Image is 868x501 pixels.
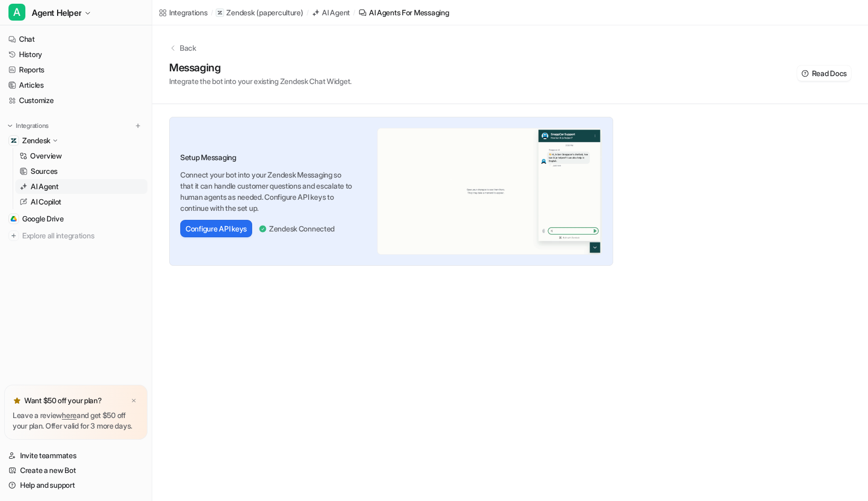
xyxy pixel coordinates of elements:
span: Zendesk Connected [269,223,335,234]
a: Create a new Bot [4,463,147,478]
button: Integrations [4,120,52,131]
h1: Messaging [169,60,352,76]
p: Back [180,42,196,53]
p: Integrate the bot into your existing Zendesk Chat Widget. [169,76,352,87]
p: Leave a review and get $50 off your plan. Offer valid for 3 more days. [13,410,139,431]
p: Want $50 off your plan? [24,395,102,406]
button: Read Docs [797,66,851,81]
span: / [211,8,213,17]
span: Agent Helper [32,5,81,20]
p: Integrations [16,122,49,130]
img: Zendesk [11,137,17,144]
a: Sources [15,164,147,179]
a: Overview [15,149,147,163]
button: Configure API keys [180,220,252,237]
img: Google Drive [11,216,17,222]
img: star [13,396,21,405]
div: AI Agent [322,7,350,18]
img: menu_add.svg [134,122,142,129]
p: AI Agent [31,181,59,192]
p: Overview [30,151,62,161]
a: Reports [4,62,147,77]
p: ( paperculture ) [256,7,303,18]
a: AI Copilot [15,194,147,209]
div: Integrations [169,7,208,18]
a: Integrations [159,7,208,18]
span: Explore all integrations [22,227,143,244]
span: / [353,8,355,17]
a: AI Agent [15,179,147,194]
a: Invite teammates [4,448,147,463]
a: Zendesk(paperculture) [216,7,303,18]
a: Google DriveGoogle Drive [4,211,147,226]
a: Chat [4,32,147,47]
div: AI Agents for messaging [369,7,449,18]
p: Connect your bot into your Zendesk Messaging so that it can handle customer questions and escalat... [180,169,354,214]
p: Sources [31,166,58,177]
span: A [8,4,25,21]
p: AI Copilot [31,197,61,207]
img: expand menu [6,122,14,129]
a: Articles [4,78,147,92]
a: Explore all integrations [4,228,147,243]
a: AI Agents for messaging [358,7,449,18]
a: Help and support [4,478,147,493]
a: History [4,47,147,62]
a: Customize [4,93,147,108]
img: Zendesk Chat [377,128,602,254]
span: Google Drive [22,214,64,224]
span: Read Docs [812,68,847,79]
a: AI Agent [311,7,350,18]
p: Zendesk [22,135,50,146]
img: x [131,397,137,404]
span: / [307,8,309,17]
img: explore all integrations [8,230,19,241]
p: Zendesk [226,7,254,18]
h3: Setup Messaging [180,152,354,163]
a: here [62,411,77,420]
